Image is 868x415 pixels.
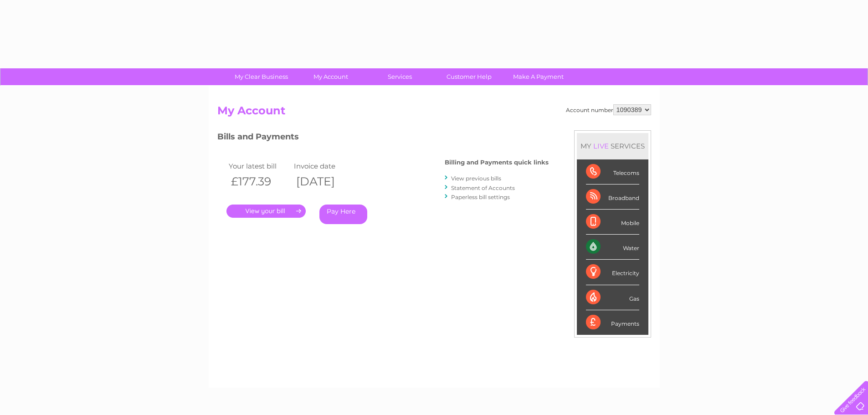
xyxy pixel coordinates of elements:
h3: Bills and Payments [217,130,549,146]
a: My Account [293,68,368,85]
h4: Billing and Payments quick links [445,159,549,166]
td: Invoice date [292,160,357,172]
div: Payments [586,310,639,335]
a: View previous bills [451,175,501,182]
h2: My Account [217,104,651,122]
div: MY SERVICES [577,133,648,159]
a: . [226,205,306,218]
div: Gas [586,285,639,310]
div: Account number [566,104,651,115]
th: [DATE] [292,172,357,191]
a: Make A Payment [501,68,576,85]
div: Electricity [586,260,639,285]
div: Mobile [586,210,639,235]
div: LIVE [591,142,611,150]
th: £177.39 [226,172,292,191]
a: Statement of Accounts [451,184,515,191]
a: Services [362,68,437,85]
a: Customer Help [431,68,507,85]
a: My Clear Business [224,68,299,85]
td: Your latest bill [226,160,292,172]
div: Telecoms [586,159,639,184]
a: Paperless bill settings [451,194,510,200]
a: Pay Here [319,205,367,224]
div: Broadband [586,184,639,210]
div: Water [586,235,639,260]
